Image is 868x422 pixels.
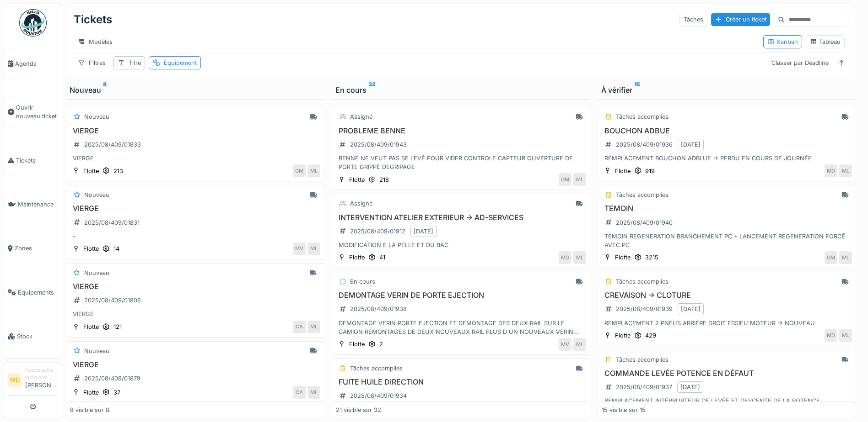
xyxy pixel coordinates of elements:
a: MD Responsable technicien[PERSON_NAME] [8,367,58,396]
div: ML [839,329,852,342]
div: Titre [129,58,141,67]
h3: DEMONTAGE VERIN DE PORTE EJECTION [336,291,586,300]
div: VIERGE [70,154,320,163]
div: 2025/08/409/01806 [84,296,141,305]
div: Flotte [83,167,99,175]
div: 14 [113,244,119,253]
div: Équipement [164,58,197,67]
a: Agenda [4,42,62,85]
div: ML [573,251,586,264]
img: Badge_color-CXgf-gQk.svg [19,9,47,37]
div: [DATE] [681,140,701,149]
div: Kanban [767,37,798,46]
div: ML [307,386,320,399]
a: Zones [4,227,62,270]
h3: VIERGE [70,204,320,213]
div: Tâches accomplies [616,112,669,121]
div: TEMOIN REGENERATION BRANCHEMENT PC + LANCEMENT REGENERATION FORCÉ AVEC PC [602,232,852,249]
div: Nouveau [84,190,109,199]
div: GM [293,164,306,177]
div: Tâches accomplies [616,277,669,286]
div: Créer un ticket [711,13,770,26]
div: ML [839,164,852,177]
div: ML [573,338,586,351]
h3: TEMOIN [602,204,852,213]
h3: COMMANDE LEVÉE POTENCE EN DÉFAUT [602,369,852,378]
span: Agenda [15,59,58,68]
div: 2025/08/409/01912 [350,227,405,236]
div: Flotte [83,388,99,397]
div: Flotte [349,253,365,262]
div: Nouveau [84,269,109,277]
a: Ouvrir nouveau ticket [4,85,62,138]
div: MODIFICATION E LA PELLE ET DU BAC [336,241,586,249]
h3: VIERGE [70,360,320,369]
div: Flotte [83,244,99,253]
h3: BOUCHON ADBUE [602,127,852,135]
li: [PERSON_NAME] [25,367,58,393]
div: - [70,232,320,241]
div: Flotte [615,253,631,262]
div: 41 [379,253,385,262]
div: REMPLACEMENT INTÉRRUPTEUR DE LEVÉE ET DESCENTE DE LA POTENCE [602,396,852,405]
a: Équipements [4,270,62,314]
div: Responsable technicien [25,367,58,381]
div: 2025/08/409/01943 [350,140,407,149]
div: [DATE] [681,305,701,313]
div: CA [293,386,306,399]
div: Nouveau [84,112,109,121]
div: REMPLACEMENT 2 PNEUS ARRIÈRE DROIT ESSIEU MOTEUR -> NOUVEAU [602,319,852,327]
div: 2025/08/409/01940 [616,218,673,227]
div: 2 [379,340,383,348]
div: Filtres [74,56,110,69]
div: 2025/08/409/01879 [84,374,140,383]
sup: 15 [634,84,640,95]
div: 2025/08/409/01938 [350,305,407,313]
h3: INTERVENTION ATELIER EXTERIEUR -> AD-SERVICES [336,213,586,222]
div: Tâches accomplies [616,190,669,199]
div: ML [573,173,586,186]
a: Maintenance [4,182,62,226]
div: MV [293,243,306,255]
div: Flotte [83,322,99,331]
a: Stock [4,315,62,359]
div: 2025/08/409/01831 [84,218,140,227]
h3: VIERGE [70,282,320,291]
div: REMPLACEMENT BOUCHON ADBLUE -> PERDU EN COURS DE JOURNÉE [602,154,852,163]
div: MD [825,329,837,342]
div: À vérifier [601,84,852,95]
div: ML [307,243,320,255]
div: Flotte [349,340,365,348]
div: Tâches [679,13,707,26]
div: 37 [113,388,120,397]
div: 919 [645,167,655,175]
div: En cours [350,277,375,286]
div: Assigné [350,112,372,121]
div: Tâches accomplies [616,355,669,364]
div: ML [307,321,320,333]
div: MD [559,251,571,264]
sup: 8 [103,84,107,95]
div: 218 [379,175,389,184]
div: 15 visible sur 15 [602,406,646,414]
span: Équipements [18,288,58,297]
div: DEMONTAGE VERIN PORTE EJECTION ET DEMONTAGE DES DEUX RAIL SUR LE CAMION REMONTAGES DE DEUX NOUVEA... [336,319,586,336]
span: Maintenance [18,200,58,209]
div: VIERGE [70,310,320,318]
div: ML [839,251,852,264]
div: Classer par Deadline [767,56,833,69]
div: 8 visible sur 8 [70,406,109,414]
div: Tâches accomplies [350,364,403,373]
div: CA [293,321,306,333]
div: Flotte [615,167,631,175]
div: 2025/08/409/01936 [616,140,673,149]
div: GM [559,173,571,186]
div: BENNE NE VEUT PAS SE LEVÉ POUR VIDER CONTROLE CAPTEUR OUVERTURE DE PORTE GRIPPÉ DEGRIPAGE [336,154,586,171]
div: [DATE] [680,383,700,391]
div: Flotte [349,175,365,184]
div: 2025/08/409/01934 [350,391,407,400]
div: GM [825,251,837,264]
h3: CREVAISON -> CLOTURE [602,291,852,300]
div: 21 visible sur 32 [336,406,381,414]
span: Ouvrir nouveau ticket [16,103,58,121]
